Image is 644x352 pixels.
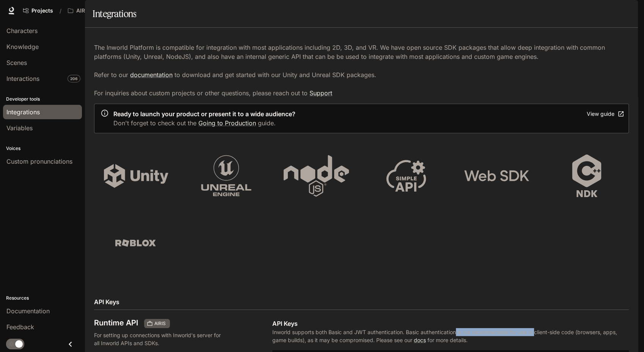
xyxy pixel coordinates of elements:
[130,71,173,79] a: documentation
[94,43,629,98] p: The Inworld Platform is compatible for integration with most applications including 2D, 3D, and V...
[144,319,170,328] div: These keys will apply to your current workspace only
[20,3,57,18] a: Go to projects
[57,7,64,15] div: /
[587,109,614,119] div: View guide
[309,89,332,97] a: Support
[198,119,256,127] a: Going to Production
[31,8,53,14] span: Projects
[585,108,625,120] a: View guide
[151,320,169,327] span: AIRIS
[64,3,102,18] button: All workspaces
[414,337,426,343] a: docs
[94,331,223,347] p: For setting up connections with Inworld's server for all Inworld APIs and SDKs.
[94,297,629,306] h2: API Keys
[272,328,629,344] p: Inworld supports both Basic and JWT authentication. Basic authentication is not recommended for u...
[272,319,629,328] p: API Keys
[94,319,138,327] h3: Runtime API
[76,8,90,14] p: AIRIS
[113,118,295,128] p: Don't forget to check out the guide.
[113,109,295,118] p: Ready to launch your product or present it to a wide audience?
[93,6,136,21] h1: Integrations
